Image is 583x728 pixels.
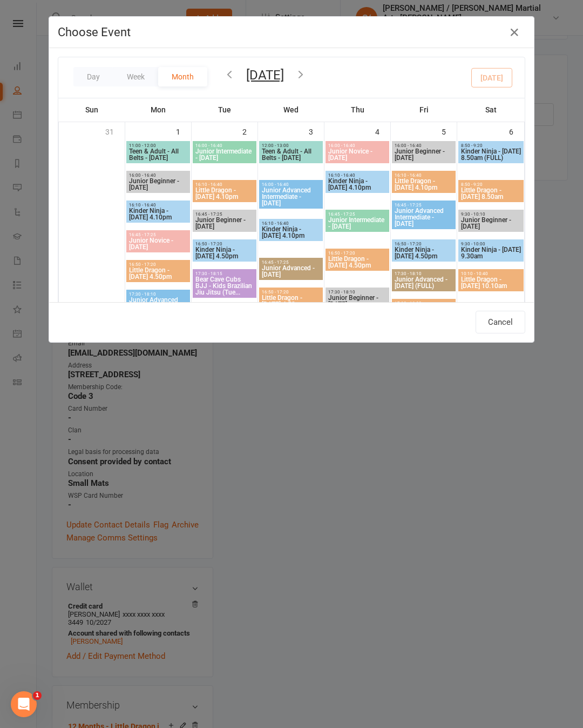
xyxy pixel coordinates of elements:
[125,98,192,121] th: Mon
[460,187,521,200] span: Little Dragon - [DATE] 8.50am
[309,122,324,140] div: 3
[195,271,254,276] span: 17:30 - 18:15
[328,178,387,191] span: Kinder Ninja - [DATE] 4.10pm
[506,24,523,41] button: Close
[192,98,258,121] th: Tue
[258,98,324,121] th: Wed
[394,276,453,289] span: Junior Advanced - [DATE] (FULL)
[442,122,457,140] div: 5
[328,148,387,161] span: Junior Novice - [DATE]
[246,68,284,83] button: [DATE]
[261,290,321,295] span: 16:50 - 17:20
[261,182,321,187] span: 16:00 - 16:40
[328,295,387,308] span: Junior Beginner - [DATE]
[128,292,188,297] span: 17:30 - 18:10
[394,203,453,208] span: 16:45 - 17:25
[457,98,525,121] th: Sat
[128,143,188,148] span: 11:00 - 12:00
[328,212,387,217] span: 16:45 - 17:25
[195,143,254,148] span: 16:00 - 16:40
[391,98,457,121] th: Fri
[460,182,521,187] span: 8:50 - 9:20
[195,246,254,259] span: Kinder Ninja - [DATE] 4.50pm
[460,143,521,148] span: 8:50 - 9:20
[261,226,321,239] span: Kinder Ninja - [DATE] 4.10pm
[375,122,390,140] div: 4
[394,143,453,148] span: 16:00 - 16:40
[261,187,321,206] span: Junior Advanced Intermediate - [DATE]
[460,242,521,246] span: 9:30 - 10:00
[105,122,125,140] div: 31
[128,178,188,191] span: Junior Beginner - [DATE]
[261,295,321,308] span: Little Dragon - [DATE] 4.50pm
[509,122,524,140] div: 6
[394,178,453,191] span: Little Dragon - [DATE] 4.10pm
[328,256,387,269] span: Little Dragon - [DATE] 4.50pm
[128,232,188,237] span: 16:45 - 17:25
[394,271,453,276] span: 17:30 - 18:10
[113,67,158,86] button: Week
[11,691,37,717] iframe: Intercom live chat
[128,208,188,221] span: Kinder Ninja - [DATE] 4.10pm
[328,173,387,178] span: 16:10 - 16:40
[195,217,254,230] span: Junior Beginner - [DATE]
[328,290,387,295] span: 17:30 - 18:10
[195,187,254,200] span: Little Dragon - [DATE] 4.10pm
[460,212,521,217] span: 9:30 - 10:10
[128,262,188,267] span: 16:50 - 17:20
[195,242,254,246] span: 16:50 - 17:20
[195,276,254,296] span: Bear Cave Cubs BJJ - Kids Brazilian Jiu Jitsu (Tue...
[324,98,391,121] th: Thu
[261,143,321,148] span: 12:00 - 13:00
[195,148,254,161] span: Junior Intermediate - [DATE]
[58,25,525,39] h4: Choose Event
[394,208,453,227] span: Junior Advanced Intermediate - [DATE]
[59,98,125,121] th: Sun
[394,148,453,161] span: Junior Beginner - [DATE]
[460,217,521,230] span: Junior Beginner - [DATE]
[261,148,321,161] span: Teen & Adult - All Belts - [DATE]
[176,122,191,140] div: 1
[460,148,521,161] span: Kinder Ninja - [DATE] 8.50am (FULL)
[128,203,188,208] span: 16:10 - 16:40
[128,267,188,280] span: Little Dragon - [DATE] 4.50pm
[328,143,387,148] span: 16:00 - 16:40
[128,237,188,250] span: Junior Novice - [DATE]
[128,297,188,316] span: Junior Advanced Intermediate - [DATE]
[394,301,453,306] span: 17:30 - 18:00
[195,212,254,217] span: 16:45 - 17:25
[128,173,188,178] span: 16:00 - 16:40
[261,260,321,265] span: 16:45 - 17:25
[242,122,257,140] div: 2
[33,691,42,700] span: 1
[261,265,321,278] span: Junior Advanced - [DATE]
[460,276,521,289] span: Little Dragon - [DATE] 10.10am
[394,173,453,178] span: 16:10 - 16:40
[476,311,525,333] button: Cancel
[73,67,113,86] button: Day
[128,148,188,161] span: Teen & Adult - All Belts - [DATE]
[261,221,321,226] span: 16:10 - 16:40
[460,246,521,259] span: Kinder Ninja - [DATE] 9.30am
[328,251,387,256] span: 16:50 - 17:20
[460,271,521,276] span: 10:10 - 10:40
[158,67,207,86] button: Month
[195,182,254,187] span: 16:10 - 16:40
[328,217,387,230] span: Junior Intermediate - [DATE]
[394,246,453,259] span: Kinder Ninja - [DATE] 4.50pm
[394,242,453,246] span: 16:50 - 17:20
